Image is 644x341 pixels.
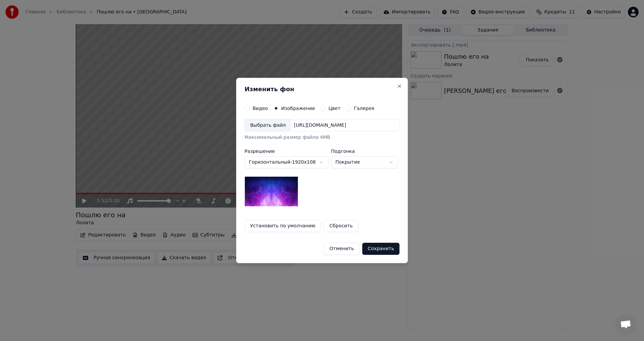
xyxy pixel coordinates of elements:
label: Изображение [281,106,315,111]
label: Цвет [328,106,340,111]
div: Выбрать файл [245,119,291,131]
label: Разрешение [245,149,328,154]
div: [URL][DOMAIN_NAME] [291,122,349,129]
div: Максимальный размер файла 4MB [245,134,399,141]
button: Установить по умолчанию [245,220,321,232]
label: Подгонка [331,149,398,154]
h2: Изменить фон [245,86,399,92]
label: Галерея [354,106,374,111]
button: Сбросить [324,220,358,232]
label: Видео [253,106,268,111]
button: Сохранить [362,243,399,255]
button: Отменить [324,243,360,255]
